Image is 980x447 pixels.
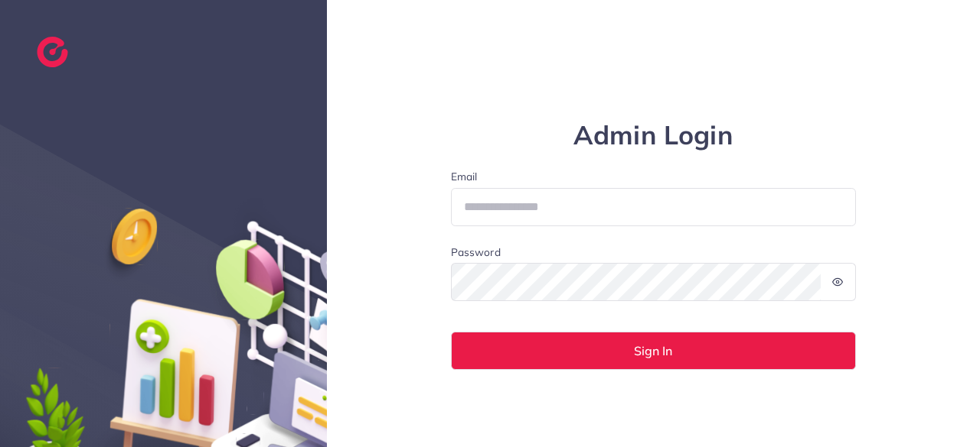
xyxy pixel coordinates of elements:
h1: Admin Login [451,120,857,151]
span: Sign In [634,345,672,357]
img: logo [37,37,68,67]
label: Password [451,245,501,260]
label: Email [451,169,857,184]
button: Sign In [451,332,857,370]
